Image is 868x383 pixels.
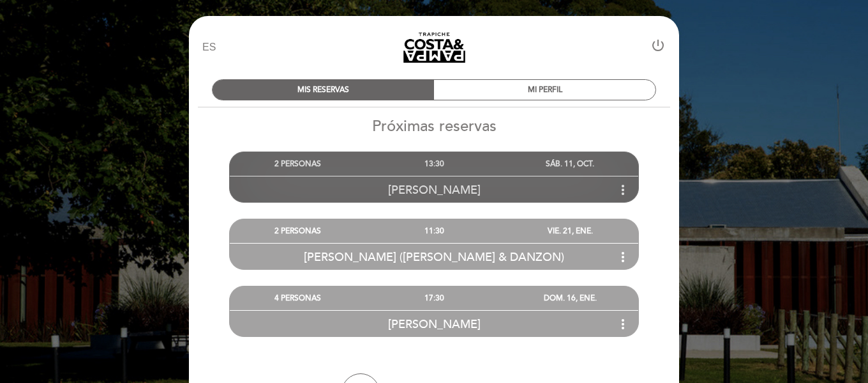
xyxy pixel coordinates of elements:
i: more_vert [615,182,631,198]
span: [PERSON_NAME] [388,183,481,197]
span: [PERSON_NAME] ([PERSON_NAME] & DANZON) [304,250,564,264]
button: power_settings_new [650,38,666,58]
div: 17:30 [366,286,502,310]
span: [PERSON_NAME] [388,317,481,331]
h2: Próximas reservas [188,117,680,136]
div: DOM. 16, ENE. [502,286,638,310]
div: 4 PERSONAS [230,286,366,310]
div: MIS RESERVAS [213,80,434,100]
div: SÁB. 11, OCT. [502,152,638,176]
i: power_settings_new [650,38,666,53]
div: MI PERFIL [434,80,655,100]
div: VIE. 21, ENE. [502,219,638,243]
div: 2 PERSONAS [230,219,366,243]
a: Costa y Pampa [354,30,514,65]
i: more_vert [615,317,631,332]
div: 11:30 [366,219,502,243]
div: 13:30 [366,152,502,176]
i: more_vert [615,249,631,265]
div: 2 PERSONAS [230,152,366,176]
